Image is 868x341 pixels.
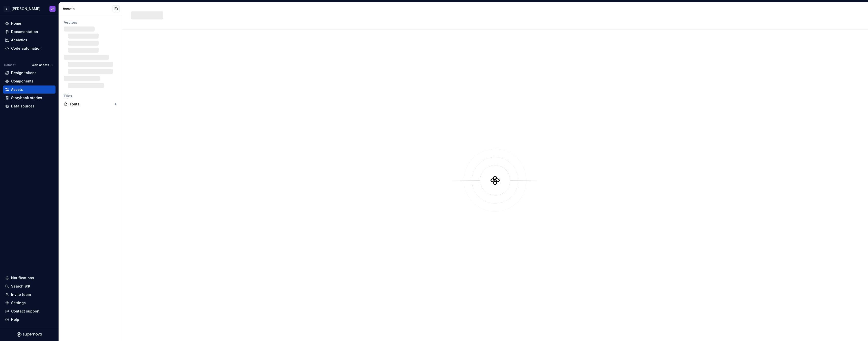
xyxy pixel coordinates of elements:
[3,36,56,44] a: Analytics
[64,94,117,99] div: Files
[3,291,56,299] a: Invite team
[3,44,56,52] a: Code automation
[3,86,56,94] a: Assets
[11,275,34,280] div: Notifications
[12,6,40,11] div: [PERSON_NAME]
[62,100,119,108] a: Fonts4
[11,284,30,289] div: Search ⌘K
[11,70,37,75] div: Design tokens
[11,79,34,84] div: Components
[11,309,40,314] div: Contact support
[32,63,49,67] span: Web assets
[11,46,42,51] div: Code automation
[3,19,56,27] a: Home
[3,307,56,315] button: Contact support
[4,6,10,12] div: Z
[11,104,35,109] div: Data sources
[11,292,31,297] div: Invite team
[3,77,56,85] a: Components
[11,38,27,43] div: Analytics
[3,282,56,290] button: Search ⌘K
[11,87,23,92] div: Assets
[3,299,56,307] a: Settings
[63,6,113,11] div: Assets
[1,3,58,14] button: Z[PERSON_NAME]JP
[3,94,56,102] a: Storybook stories
[11,21,21,26] div: Home
[11,317,19,322] div: Help
[11,300,26,305] div: Settings
[17,332,42,337] svg: Supernova Logo
[11,29,38,34] div: Documentation
[70,102,115,107] div: Fonts
[51,7,54,11] div: JP
[115,102,117,106] div: 4
[3,28,56,36] a: Documentation
[3,274,56,282] button: Notifications
[4,63,16,67] div: Dataset
[3,69,56,77] a: Design tokens
[29,62,56,69] button: Web assets
[11,95,42,100] div: Storybook stories
[64,20,117,25] div: Vectors
[3,102,56,110] a: Data sources
[3,316,56,324] button: Help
